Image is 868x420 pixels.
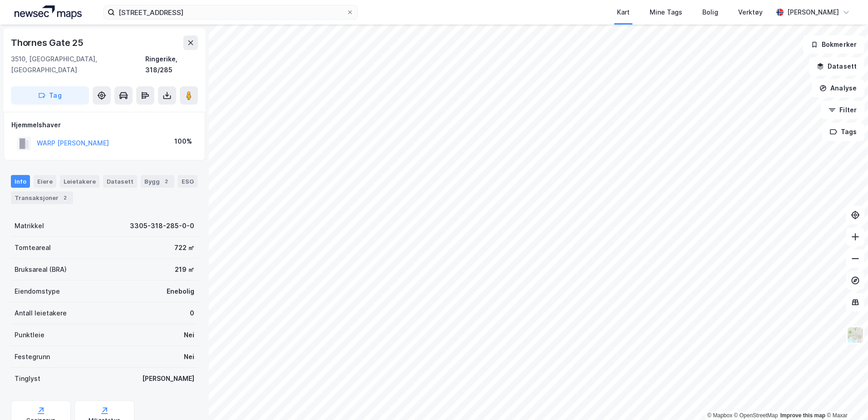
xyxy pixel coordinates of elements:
[707,412,732,419] a: Mapbox
[823,376,868,420] div: Kontrollprogram for chat
[11,191,73,204] div: Transaksjoner
[162,177,171,186] div: 2
[103,175,137,188] div: Datasett
[15,308,67,319] div: Antall leietakere
[15,351,50,362] div: Festegrunn
[174,136,192,147] div: 100%
[175,264,194,275] div: 219 ㎡
[617,7,630,18] div: Kart
[11,120,197,130] div: Hjemmelshaver
[809,57,864,75] button: Datasett
[15,242,51,253] div: Tomteareal
[15,5,82,19] img: logo.a4113a55bc3d86da70a041830d287a7e.svg
[821,101,864,119] button: Filter
[130,220,194,231] div: 3305-318-285-0-0
[780,412,825,419] a: Improve this map
[184,330,194,340] div: Nei
[142,373,194,384] div: [PERSON_NAME]
[787,7,839,18] div: [PERSON_NAME]
[812,79,864,97] button: Analyse
[115,5,346,19] input: Søk på adresse, matrikkel, gårdeiere, leietakere eller personer
[702,7,718,18] div: Bolig
[11,86,89,105] button: Tag
[11,54,145,75] div: 3510, [GEOGRAPHIC_DATA], [GEOGRAPHIC_DATA]
[184,351,194,362] div: Nei
[11,175,30,188] div: Info
[822,123,864,141] button: Tags
[60,175,99,188] div: Leietakere
[60,193,69,202] div: 2
[738,7,763,18] div: Verktøy
[15,330,44,340] div: Punktleie
[650,7,682,18] div: Mine Tags
[174,242,194,253] div: 722 ㎡
[167,286,194,297] div: Enebolig
[734,412,778,419] a: OpenStreetMap
[145,54,198,75] div: Ringerike, 318/285
[34,175,56,188] div: Eiere
[803,35,864,54] button: Bokmerker
[141,175,174,188] div: Bygg
[847,326,864,344] img: Z
[15,373,40,384] div: Tinglyst
[15,264,67,275] div: Bruksareal (BRA)
[15,220,44,231] div: Matrikkel
[823,376,868,420] iframe: Chat Widget
[15,286,60,297] div: Eiendomstype
[190,308,194,319] div: 0
[11,35,85,50] div: Thornes Gate 25
[178,175,197,188] div: ESG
